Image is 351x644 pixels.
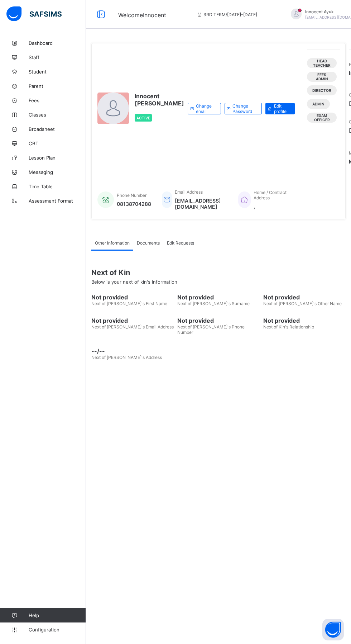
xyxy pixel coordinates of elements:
span: Not provided [263,317,346,324]
span: [EMAIL_ADDRESS][DOMAIN_NAME] [175,198,227,210]
span: 08138704288 [117,201,151,207]
span: Email Address [175,189,203,195]
span: DIRECTOR [312,88,331,93]
span: Fees Admin [312,72,331,81]
span: Not provided [177,294,260,301]
span: Fees [29,98,86,103]
span: Assessment Format [29,198,86,204]
span: Home / Contract Address [254,190,287,200]
span: Innocent [PERSON_NAME] [135,93,184,107]
span: Below is your next of kin's Information [91,279,177,285]
span: Other Information [95,240,130,246]
span: Lesson Plan [29,155,86,161]
span: Next of [PERSON_NAME]'s Address [91,355,162,360]
span: Next of [PERSON_NAME]'s Email Address [91,324,174,330]
span: Broadsheet [29,126,86,132]
span: Next of [PERSON_NAME]'s Surname [177,301,250,306]
span: Not provided [177,317,260,324]
span: , [254,203,291,209]
button: Open asap [322,619,344,640]
span: Not provided [91,317,174,324]
span: Edit profile [274,103,289,114]
span: Time Table [29,184,86,189]
span: Next of Kin's Relationship [263,324,314,330]
span: session/term information [196,12,257,17]
span: Parent [29,83,86,89]
span: CBT [29,141,86,146]
span: Change Password [232,103,256,114]
span: Edit Requests [167,240,194,246]
span: Staff [29,55,86,60]
span: Admin [312,102,324,106]
span: Messaging [29,169,86,175]
span: Active [136,116,150,120]
span: Head Teacher [312,59,331,67]
span: Configuration [29,627,86,633]
img: safsims [6,6,62,22]
span: Help [29,612,86,618]
span: Student [29,69,86,75]
span: Welcome Innocent [118,11,166,19]
span: Exam Officer [312,113,331,122]
span: Next of [PERSON_NAME]'s Other Name [263,301,342,306]
span: Phone Number [117,193,146,198]
span: Not provided [91,294,174,301]
span: Next of Kin [91,268,346,277]
span: Not provided [263,294,346,301]
span: Classes [29,112,86,118]
span: Next of [PERSON_NAME]'s Phone Number [177,324,245,335]
span: Change email [196,103,215,114]
span: --/-- [91,347,174,355]
span: Next of [PERSON_NAME]'s First Name [91,301,167,306]
span: Documents [137,240,160,246]
span: Dashboard [29,40,86,46]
